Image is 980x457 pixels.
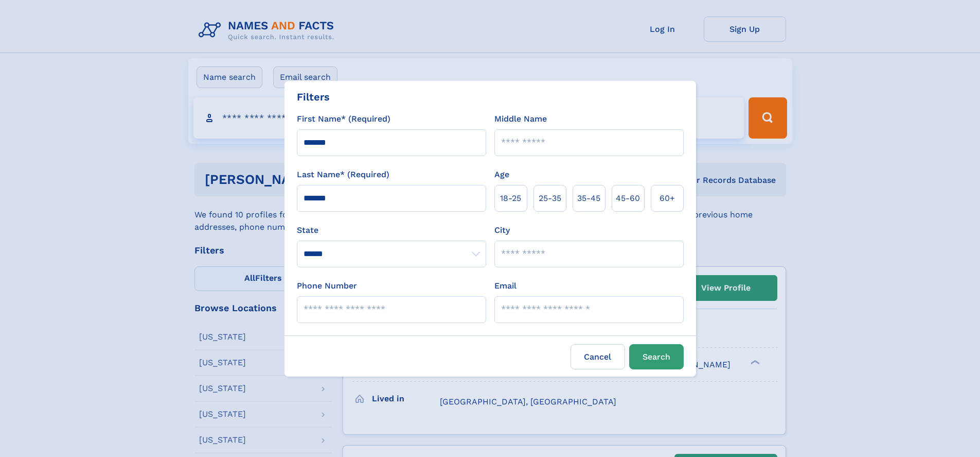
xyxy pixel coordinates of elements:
[539,192,561,205] span: 25‑35
[571,344,625,369] label: Cancel
[616,192,640,205] span: 45‑60
[660,192,675,205] span: 60+
[494,168,509,181] label: Age
[297,113,390,125] label: First Name* (Required)
[297,89,330,105] div: Filters
[297,168,389,181] label: Last Name* (Required)
[629,344,684,369] button: Search
[297,224,486,236] label: State
[494,280,516,292] label: Email
[500,192,521,205] span: 18‑25
[494,224,510,236] label: City
[577,192,600,205] span: 35‑45
[494,113,547,125] label: Middle Name
[297,280,357,292] label: Phone Number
